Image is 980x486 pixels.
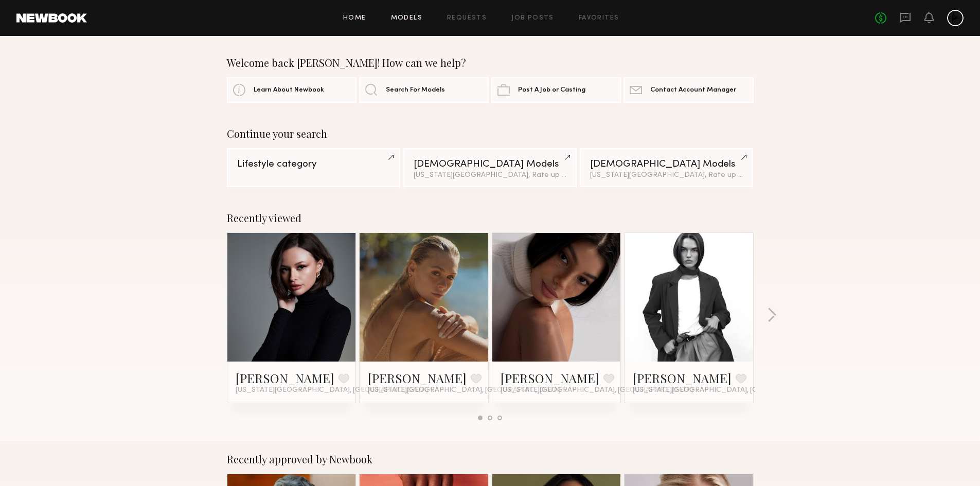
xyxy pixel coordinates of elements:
[227,212,754,224] div: Recently viewed
[368,370,467,386] a: [PERSON_NAME]
[386,87,445,94] span: Search For Models
[227,148,400,187] a: Lifestyle category
[254,87,324,94] span: Learn About Newbook
[227,128,754,140] div: Continue your search
[580,148,753,187] a: [DEMOGRAPHIC_DATA] Models[US_STATE][GEOGRAPHIC_DATA], Rate up to $200
[368,386,560,394] span: [US_STATE][GEOGRAPHIC_DATA], [GEOGRAPHIC_DATA]
[501,370,599,386] a: [PERSON_NAME]
[236,370,334,386] a: [PERSON_NAME]
[501,386,693,394] span: [US_STATE][GEOGRAPHIC_DATA], [GEOGRAPHIC_DATA]
[633,386,825,394] span: [US_STATE][GEOGRAPHIC_DATA], [GEOGRAPHIC_DATA]
[590,172,743,179] div: [US_STATE][GEOGRAPHIC_DATA], Rate up to $200
[236,386,428,394] span: [US_STATE][GEOGRAPHIC_DATA], [GEOGRAPHIC_DATA]
[590,159,743,169] div: [DEMOGRAPHIC_DATA] Models
[391,15,422,22] a: Models
[359,77,489,103] a: Search For Models
[511,15,554,22] a: Job Posts
[414,159,566,169] div: [DEMOGRAPHIC_DATA] Models
[343,15,366,22] a: Home
[579,15,619,22] a: Favorites
[623,77,753,103] a: Contact Account Manager
[227,77,357,103] a: Learn About Newbook
[491,77,621,103] a: Post A Job or Casting
[227,453,754,465] div: Recently approved by Newbook
[414,172,566,179] div: [US_STATE][GEOGRAPHIC_DATA], Rate up to $200
[518,87,585,94] span: Post A Job or Casting
[633,370,732,386] a: [PERSON_NAME]
[227,57,754,69] div: Welcome back [PERSON_NAME]! How can we help?
[447,15,487,22] a: Requests
[403,148,577,187] a: [DEMOGRAPHIC_DATA] Models[US_STATE][GEOGRAPHIC_DATA], Rate up to $200
[237,159,390,169] div: Lifestyle category
[650,87,736,94] span: Contact Account Manager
